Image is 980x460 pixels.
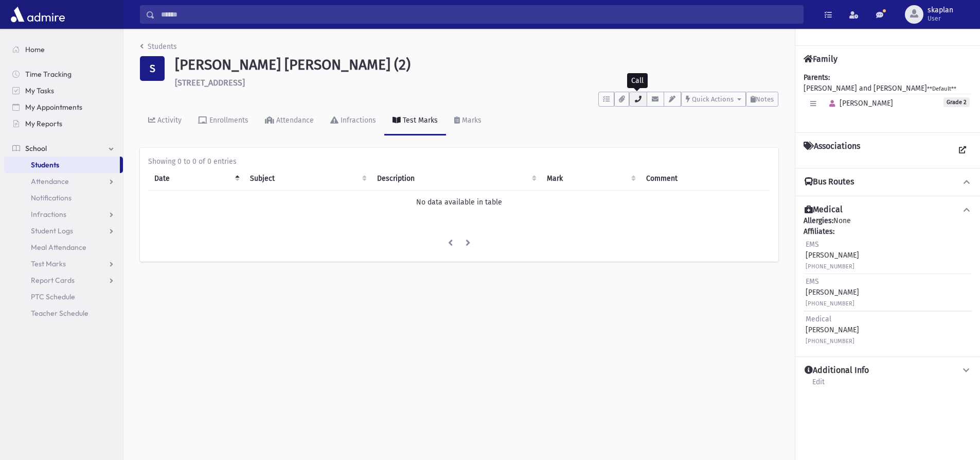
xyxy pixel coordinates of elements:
a: Activity [140,107,190,135]
h4: Medical [805,205,843,215]
span: Quick Actions [692,95,734,103]
span: My Tasks [25,86,54,95]
a: Student Logs [4,223,123,239]
a: Infractions [4,206,123,223]
a: View all Associations [953,141,972,160]
div: [PERSON_NAME] [806,276,859,309]
span: Teacher Schedule [31,309,88,318]
a: Teacher Schedule [4,305,123,321]
th: Subject: activate to sort column ascending [244,167,371,191]
div: Attendance [274,116,314,125]
span: Notifications [31,193,72,202]
b: Allergies: [804,216,833,225]
span: My Reports [25,119,62,128]
input: Search [155,5,803,24]
div: Infractions [338,116,376,125]
span: Notes [756,95,774,103]
b: Affiliates: [804,227,834,236]
a: Meal Attendance [4,239,123,255]
div: Call [627,73,648,88]
div: None [804,215,972,348]
span: Attendance [31,177,69,186]
span: Test Marks [31,259,66,268]
a: My Reports [4,115,123,132]
a: Edit [812,376,825,395]
a: Enrollments [190,107,257,135]
div: S [140,56,165,81]
th: Comment [640,167,770,191]
small: [PHONE_NUMBER] [806,263,854,270]
button: Bus Routes [804,177,972,188]
a: Infractions [322,107,384,135]
a: Notifications [4,190,123,206]
h4: Family [804,54,838,64]
span: Medical [806,315,831,323]
nav: breadcrumb [140,41,177,56]
th: Description: activate to sort column ascending [371,167,541,191]
div: Showing 0 to 0 of 0 entries [148,156,770,167]
span: School [25,144,47,153]
a: Test Marks [384,107,446,135]
th: Mark : activate to sort column ascending [541,167,640,191]
a: Attendance [257,107,322,135]
span: Time Tracking [25,70,72,79]
h4: Additional Info [805,365,869,376]
a: PTC Schedule [4,288,123,305]
span: User [928,14,953,23]
th: Date: activate to sort column descending [148,167,244,191]
div: Marks [460,116,482,125]
a: Home [4,41,123,58]
span: Infractions [31,210,66,219]
div: Enrollments [207,116,248,125]
div: Test Marks [401,116,438,125]
a: Students [4,157,120,173]
div: [PERSON_NAME] and [PERSON_NAME] [804,72,972,124]
a: Time Tracking [4,66,123,82]
span: Report Cards [31,276,75,285]
button: Notes [746,92,778,107]
a: Attendance [4,173,123,190]
span: skaplan [928,6,953,14]
span: PTC Schedule [31,292,75,301]
span: Home [25,45,45,54]
button: Additional Info [804,365,972,376]
b: Parents: [804,73,830,82]
span: Student Logs [31,226,73,235]
span: Students [31,160,59,169]
div: [PERSON_NAME] [806,239,859,271]
a: My Appointments [4,99,123,115]
small: [PHONE_NUMBER] [806,338,854,345]
small: [PHONE_NUMBER] [806,300,854,307]
span: Meal Attendance [31,243,86,252]
button: Medical [804,205,972,215]
h1: [PERSON_NAME] [PERSON_NAME] (2) [175,56,778,74]
td: No data available in table [148,190,770,214]
span: My Appointments [25,103,82,112]
img: AdmirePro [8,4,67,25]
a: Students [140,42,177,51]
h4: Bus Routes [805,177,854,188]
span: EMS [806,240,819,249]
a: Test Marks [4,255,123,272]
button: Quick Actions [681,92,746,107]
span: Grade 2 [943,97,970,107]
div: Activity [155,116,182,125]
h4: Associations [804,141,860,160]
div: [PERSON_NAME] [806,314,859,346]
a: School [4,140,123,157]
a: Marks [446,107,490,135]
span: EMS [806,277,819,286]
a: Report Cards [4,272,123,288]
h6: [STREET_ADDRESS] [175,78,778,88]
a: My Tasks [4,82,123,99]
span: [PERSON_NAME] [825,99,893,108]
